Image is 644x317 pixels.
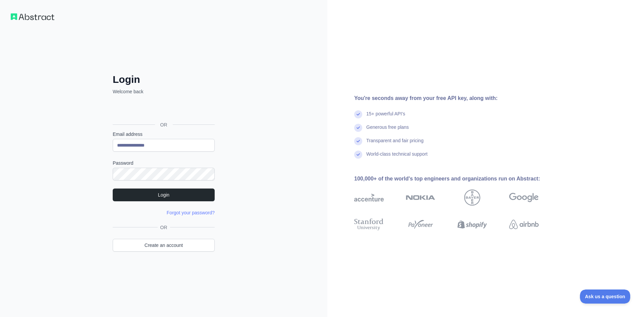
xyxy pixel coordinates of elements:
[354,190,384,206] img: accenture
[113,73,215,86] h2: Login
[109,102,217,117] iframe: Sign in with Google Button
[354,137,362,145] img: check mark
[354,175,560,183] div: 100,000+ of the world's top engineers and organizations run on Abstract:
[366,110,405,124] div: 15+ powerful API's
[11,13,54,20] img: Workflow
[155,121,173,128] span: OR
[354,110,362,118] img: check mark
[366,151,428,164] div: World-class technical support
[354,151,362,159] img: check mark
[354,217,384,232] img: stanford university
[509,190,539,206] img: google
[113,189,215,201] button: Login
[366,124,409,137] div: Generous free plans
[406,190,435,206] img: nokia
[458,217,487,232] img: shopify
[464,190,480,206] img: bayer
[113,160,215,166] label: Password
[113,239,215,252] a: Create an account
[113,88,215,95] p: Welcome back
[366,137,424,151] div: Transparent and fair pricing
[580,289,631,304] iframe: Toggle Customer Support
[406,217,435,232] img: payoneer
[354,124,362,132] img: check mark
[158,224,170,231] span: OR
[113,131,215,138] label: Email address
[354,94,560,102] div: You're seconds away from your free API key, along with:
[509,217,539,232] img: airbnb
[167,210,215,215] a: Forgot your password?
